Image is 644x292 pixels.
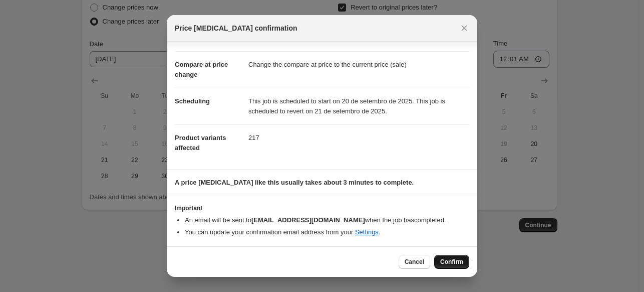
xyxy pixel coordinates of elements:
[175,61,228,78] span: Compare at price change
[175,179,414,186] b: A price [MEDICAL_DATA] like this usually takes about 3 minutes to complete.
[440,258,463,266] span: Confirm
[185,227,469,237] li: You can update your confirmation email address from your .
[175,23,297,33] span: Price [MEDICAL_DATA] confirmation
[248,88,469,124] dd: This job is scheduled to start on 20 de setembro de 2025. This job is scheduled to revert on 21 d...
[175,134,226,152] span: Product variants affected
[434,255,469,269] button: Confirm
[251,216,365,224] b: [EMAIL_ADDRESS][DOMAIN_NAME]
[248,51,469,78] dd: Change the compare at price to the current price (sale)
[248,124,469,151] dd: 217
[185,215,469,225] li: An email will be sent to when the job has completed .
[405,258,424,266] span: Cancel
[355,228,379,236] a: Settings
[175,204,469,212] h3: Important
[175,97,210,105] span: Scheduling
[399,255,430,269] button: Cancel
[457,21,471,35] button: Close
